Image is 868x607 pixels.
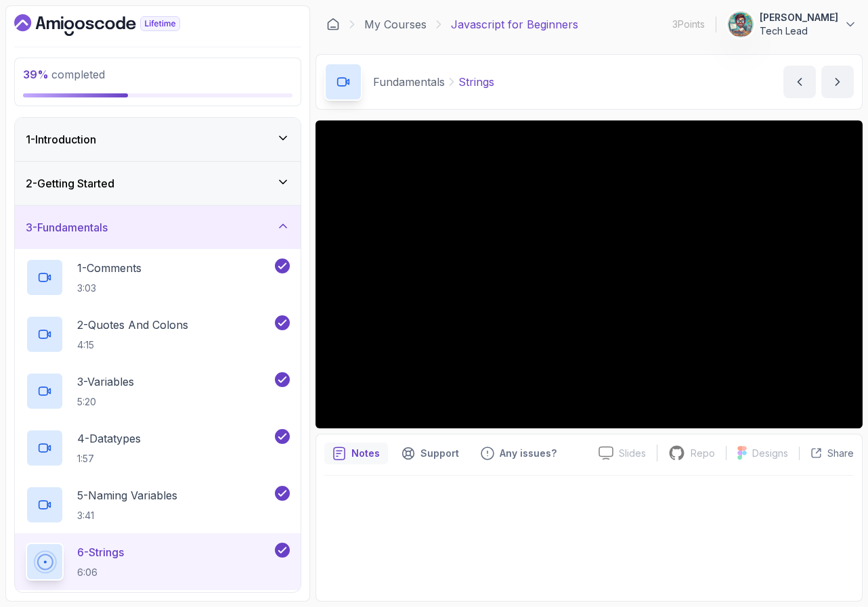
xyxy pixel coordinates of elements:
[14,14,211,36] a: Dashboard
[23,68,49,81] span: 39 %
[26,258,290,296] button: 1-Comments3:03
[26,131,96,148] h3: 1 - Introduction
[26,429,290,467] button: 4-Datatypes1:57
[26,219,108,235] h3: 3 - Fundamentals
[77,395,134,409] p: 5:20
[821,66,854,98] button: next content
[26,372,290,410] button: 3-Variables5:20
[23,68,105,81] span: completed
[326,18,340,31] a: Dashboard
[26,315,290,353] button: 2-Quotes And Colons4:15
[672,18,705,31] p: 3 Points
[77,260,142,276] p: 1 - Comments
[373,74,445,90] p: Fundamentals
[26,175,114,192] h3: 2 - Getting Started
[77,452,141,466] p: 1:57
[760,11,838,24] p: [PERSON_NAME]
[26,486,290,524] button: 5-Naming Variables3:41
[451,16,578,32] p: Javascript for Beginners
[619,447,646,460] p: Slides
[77,430,141,447] p: 4 - Datatypes
[316,120,863,428] iframe: 6 - Strings
[77,374,134,390] p: 3 - Variables
[827,447,854,460] p: Share
[760,24,838,38] p: Tech Lead
[500,447,557,460] p: Any issues?
[324,443,388,464] button: notes button
[15,162,301,205] button: 2-Getting Started
[393,443,467,464] button: Support button
[77,544,124,560] p: 6 - Strings
[691,447,715,460] p: Repo
[77,317,188,333] p: 2 - Quotes And Colons
[420,447,459,460] p: Support
[728,12,754,37] img: user profile image
[26,543,290,581] button: 6-Strings6:06
[77,282,142,295] p: 3:03
[77,509,177,522] p: 3:41
[77,487,177,503] p: 5 - Naming Variables
[752,447,788,460] p: Designs
[727,11,857,38] button: user profile image[PERSON_NAME]Tech Lead
[364,16,427,32] a: My Courses
[783,66,816,98] button: previous content
[351,447,380,460] p: Notes
[77,566,124,579] p: 6:06
[15,206,301,249] button: 3-Fundamentals
[473,443,565,464] button: Feedback button
[458,74,494,90] p: Strings
[77,338,188,352] p: 4:15
[15,118,301,161] button: 1-Introduction
[799,447,854,460] button: Share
